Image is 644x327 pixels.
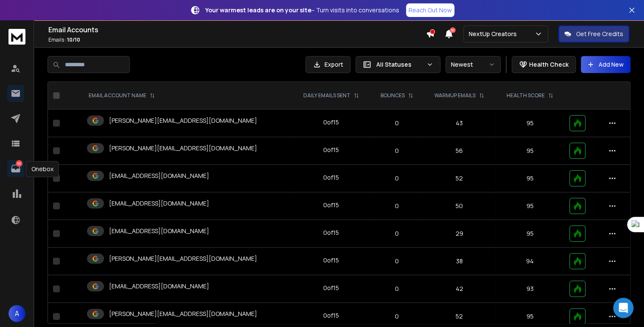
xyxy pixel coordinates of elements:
td: 95 [496,165,564,192]
p: DAILY EMAILS SENT [303,92,350,99]
button: Newest [445,56,501,73]
p: All Statuses [376,60,423,69]
a: 60 [7,160,24,177]
img: logo [8,29,25,45]
p: Emails : [48,37,426,43]
td: 29 [423,220,496,248]
p: – Turn visits into conversations [205,6,399,14]
p: [EMAIL_ADDRESS][DOMAIN_NAME] [109,199,209,208]
p: Health Check [529,60,568,69]
p: 60 [16,160,22,167]
p: Get Free Credits [576,30,623,38]
a: Reach Out Now [406,3,454,17]
p: 0 [375,147,418,155]
p: 0 [375,285,418,293]
p: HEALTH SCORE [507,92,545,99]
span: 50 [450,27,456,33]
div: 0 of 15 [323,173,339,182]
strong: Your warmest leads are on your site [205,6,311,14]
p: [PERSON_NAME][EMAIL_ADDRESS][DOMAIN_NAME] [109,144,257,152]
p: 0 [375,257,418,265]
p: [PERSON_NAME][EMAIL_ADDRESS][DOMAIN_NAME] [109,310,257,318]
td: 50 [423,192,496,220]
div: 0 of 15 [323,201,339,209]
button: Add New [581,56,630,73]
p: WARMUP EMAILS [434,92,476,99]
div: EMAIL ACCOUNT NAME [89,92,155,99]
button: A [8,305,25,322]
p: [EMAIL_ADDRESS][DOMAIN_NAME] [109,282,209,290]
h1: Email Accounts [48,25,426,35]
button: Health Check [512,56,576,73]
button: Get Free Credits [558,25,629,42]
p: [PERSON_NAME][EMAIL_ADDRESS][DOMAIN_NAME] [109,254,257,263]
span: 10 / 10 [67,36,80,43]
p: 0 [375,202,418,210]
p: 0 [375,119,418,127]
p: 0 [375,174,418,183]
td: 95 [496,110,564,137]
div: 0 of 15 [323,284,339,292]
div: 0 of 15 [323,256,339,265]
div: 0 of 15 [323,146,339,154]
td: 95 [496,192,564,220]
p: NextUp Creators [469,30,520,38]
p: [EMAIL_ADDRESS][DOMAIN_NAME] [109,172,209,180]
button: Export [305,56,350,73]
p: [PERSON_NAME][EMAIL_ADDRESS][DOMAIN_NAME] [109,116,257,125]
p: Reach Out Now [409,6,452,14]
td: 52 [423,165,496,192]
td: 93 [496,275,564,303]
td: 95 [496,137,564,165]
div: Open Intercom Messenger [613,298,633,318]
div: 0 of 15 [323,228,339,237]
p: 0 [375,312,418,321]
td: 43 [423,110,496,137]
div: Onebox [26,161,59,177]
p: BOUNCES [381,92,405,99]
p: 0 [375,229,418,238]
td: 42 [423,275,496,303]
td: 56 [423,137,496,165]
td: 38 [423,248,496,275]
div: 0 of 15 [323,118,339,127]
td: 95 [496,220,564,248]
td: 94 [496,248,564,275]
div: 0 of 15 [323,311,339,320]
p: [EMAIL_ADDRESS][DOMAIN_NAME] [109,227,209,235]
